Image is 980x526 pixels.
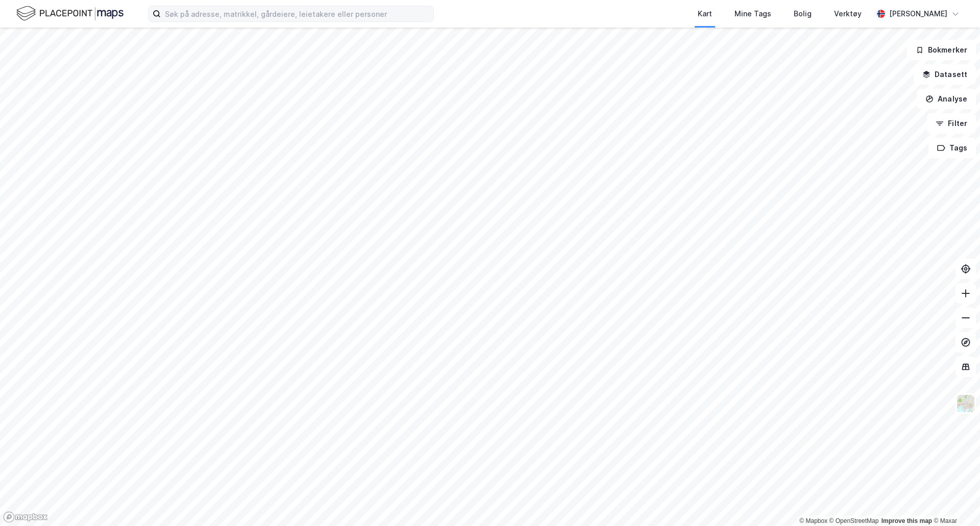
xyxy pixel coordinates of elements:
[794,8,812,20] div: Bolig
[929,477,980,526] div: Kontrollprogram for chat
[929,477,980,526] iframe: Chat Widget
[889,8,947,20] div: [PERSON_NAME]
[698,8,712,20] div: Kart
[16,5,124,22] img: logo.f888ab2527a4732fd821a326f86c7f29.svg
[161,6,433,21] input: Søk på adresse, matrikkel, gårdeiere, leietakere eller personer
[834,8,862,20] div: Verktøy
[734,8,771,20] div: Mine Tags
